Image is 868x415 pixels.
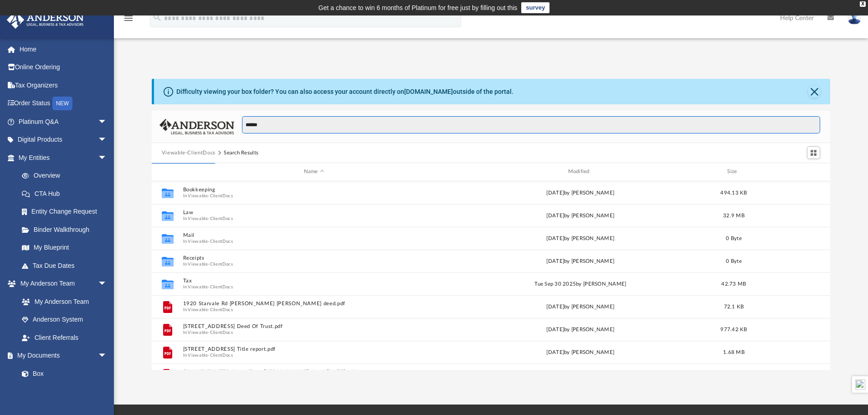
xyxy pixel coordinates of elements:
span: 42.73 MB [721,281,746,286]
span: 0 Byte [726,258,742,263]
a: Online Ordering [6,58,121,77]
a: Anderson System [13,311,116,329]
a: menu [123,17,134,24]
a: Binder Walkthrough [13,220,121,239]
span: 72.1 KB [724,304,744,309]
div: [DATE] by [PERSON_NAME] [449,234,712,242]
span: 0 Byte [726,236,742,241]
button: [STREET_ADDRESS] Deed Of Trust.pdf [183,323,445,329]
span: arrow_drop_down [98,131,116,149]
a: Platinum Q&Aarrow_drop_down [6,113,121,131]
span: [DATE] [546,213,564,218]
button: Bookkeeping [183,187,445,193]
button: 1920 Starvale Rd [PERSON_NAME] [PERSON_NAME] deed.pdf [183,301,445,307]
a: Box [13,364,112,383]
button: Mail [183,232,445,238]
button: Viewable-ClientDocs [188,352,233,358]
div: Modified [449,168,711,176]
a: My Blueprint [13,239,116,257]
span: arrow_drop_down [98,275,116,293]
span: arrow_drop_down [98,113,116,131]
a: Overview [13,167,121,185]
span: In [183,261,445,267]
a: Entity Change Request [13,203,121,221]
span: 977.42 KB [720,327,747,332]
button: Viewable-ClientDocs [188,261,233,267]
a: Home [6,40,121,58]
div: Size [715,168,752,176]
div: [DATE] by [PERSON_NAME] [449,348,712,356]
i: menu [123,13,134,24]
div: by [PERSON_NAME] [449,211,712,220]
span: In [183,329,445,335]
button: Viewable-ClientDocs [188,329,233,335]
a: Order StatusNEW [6,94,121,113]
a: CTA Hub [13,184,121,203]
img: Anderson Advisors Platinum Portal [4,11,87,29]
button: Viewable-ClientDocs [188,193,233,199]
div: Difficulty viewing your box folder? You can also access your account directly on outside of the p... [176,87,514,97]
div: id [156,168,179,176]
a: Client Referrals [13,328,116,347]
input: Search files and folders [242,116,820,133]
button: Receipts [183,255,445,261]
a: Tax Due Dates [13,256,121,275]
button: Viewable-ClientDocs [188,284,233,290]
i: search [152,12,162,22]
div: [DATE] by [PERSON_NAME] [449,302,712,311]
button: FULLY EXECUTED Living Trust [PERSON_NAME] dated [DATE].pdf [183,369,445,375]
div: Name [182,168,445,176]
span: In [183,238,445,244]
div: by [PERSON_NAME] [449,189,712,197]
button: Viewable-ClientDocs [188,307,233,313]
a: [DOMAIN_NAME] [404,88,453,95]
div: id [756,168,820,176]
button: Tax [183,278,445,284]
span: In [183,307,445,313]
span: arrow_drop_down [98,149,116,167]
div: Tue Sep 30 2025 by [PERSON_NAME] [449,280,712,288]
button: Close [808,85,821,98]
img: User Pic [847,11,861,25]
span: [DATE] [546,190,564,195]
button: Viewable-ClientDocs [188,215,233,221]
span: 494.13 KB [720,190,747,195]
a: Digital Productsarrow_drop_down [6,131,121,149]
button: Switch to Grid View [807,146,821,159]
button: Viewable-ClientDocs [188,238,233,244]
span: In [183,193,445,199]
span: In [183,352,445,358]
span: In [183,284,445,290]
a: Tax Organizers [6,76,121,94]
a: My Documentsarrow_drop_down [6,347,116,365]
span: arrow_drop_down [98,347,116,365]
span: In [183,215,445,221]
span: 1.68 MB [723,349,745,354]
div: [DATE] by [PERSON_NAME] [449,325,712,333]
a: survey [521,2,550,13]
div: Get a chance to win 6 months of Platinum for free just by filling out this [318,2,518,13]
div: [DATE] by [PERSON_NAME] [449,257,712,265]
a: My Entitiesarrow_drop_down [6,149,121,167]
button: Viewable-ClientDocs [162,149,216,157]
span: 32.9 MB [723,213,745,218]
a: Meeting Minutes [13,383,116,401]
a: My Anderson Team [13,292,112,311]
div: NEW [52,97,72,110]
a: My Anderson Teamarrow_drop_down [6,275,116,293]
div: close [860,1,866,7]
div: Search Results [224,149,258,157]
button: Law [183,210,445,215]
div: grid [152,181,831,370]
button: [STREET_ADDRESS] Title report.pdf [183,346,445,352]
